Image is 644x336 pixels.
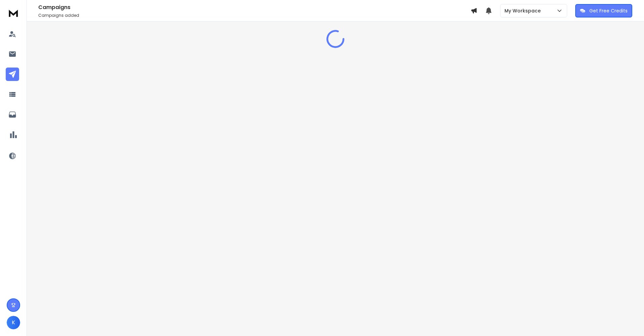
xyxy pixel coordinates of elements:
button: K [7,316,20,329]
img: logo [7,7,20,19]
p: Get Free Credits [589,7,628,14]
p: My Workspace [504,7,543,14]
p: Campaigns added [38,13,471,18]
h1: Campaigns [38,3,471,11]
button: Get Free Credits [575,4,632,17]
